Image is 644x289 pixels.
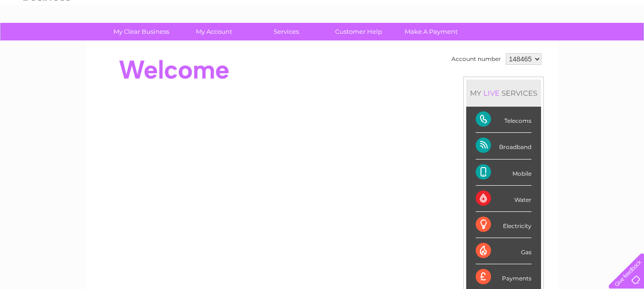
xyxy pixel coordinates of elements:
[174,23,253,40] a: My Account
[22,25,71,54] img: logo.png
[476,133,532,159] div: Broadband
[476,159,532,186] div: Mobile
[247,23,326,40] a: Services
[561,40,575,48] a: Blog
[464,5,530,17] a: 0333 014 3131
[527,40,555,48] a: Telecoms
[466,80,541,107] div: MY SERVICES
[476,40,494,48] a: Water
[476,238,532,264] div: Gas
[449,51,503,67] td: Account number
[476,212,532,238] div: Electricity
[97,5,548,46] div: Clear Business is a trading name of Verastar Limited (registered in [GEOGRAPHIC_DATA] No. 3667643...
[476,186,532,212] div: Water
[500,40,521,48] a: Energy
[581,40,604,48] a: Contact
[319,23,398,40] a: Customer Help
[481,89,501,98] div: LIVE
[613,40,635,48] a: Log out
[392,23,470,40] a: Make A Payment
[102,23,181,40] a: My Clear Business
[476,107,532,133] div: Telecoms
